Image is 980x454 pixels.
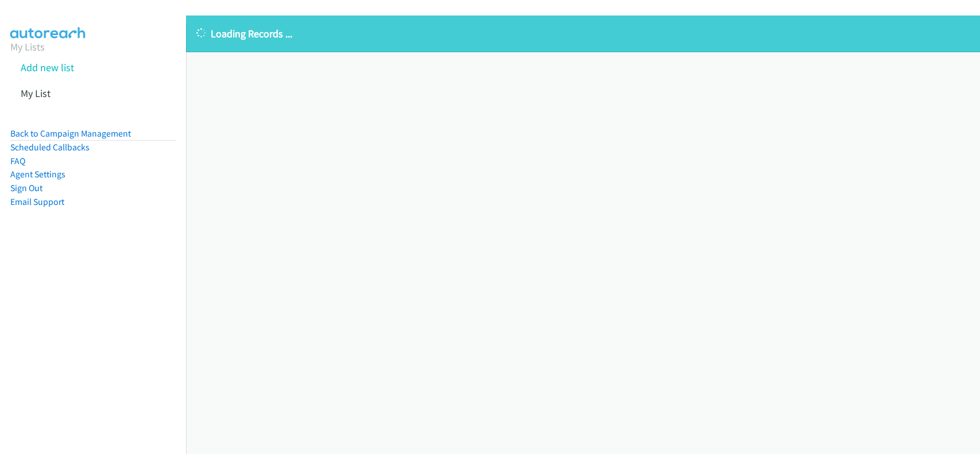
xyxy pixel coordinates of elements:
[21,87,51,100] a: My List
[10,183,42,193] a: Sign Out
[10,196,64,207] a: Email Support
[10,128,131,139] a: Back to Campaign Management
[10,169,65,180] a: Agent Settings
[10,40,45,53] a: My Lists
[21,61,74,74] a: Add new list
[10,142,90,153] a: Scheduled Callbacks
[196,26,970,41] p: Loading Records ...
[10,156,25,166] a: FAQ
